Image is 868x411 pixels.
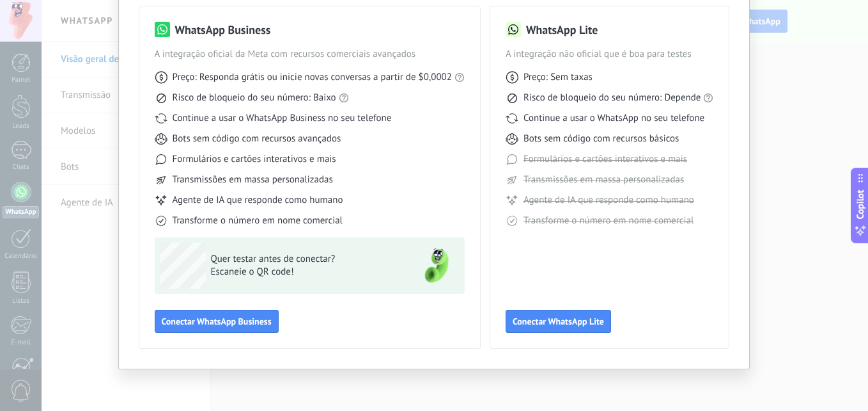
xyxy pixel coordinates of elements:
span: Transmissões em massa personalizadas [523,173,684,186]
img: green-phone.png [414,243,460,289]
span: Quer testar antes de conectar? [211,253,398,266]
span: A integração não oficial que é boa para testes [506,48,714,61]
span: Risco de bloqueio do seu número: Baixo [173,92,336,104]
span: Escaneie o QR code! [211,266,398,278]
button: Conectar WhatsApp Business [155,310,279,333]
span: Conectar WhatsApp Lite [513,317,604,326]
span: Agente de IA que responde como humano [173,194,343,207]
span: Preço: Sem taxas [523,71,593,84]
h3: WhatsApp Lite [526,22,598,38]
span: Agente de IA que responde como humano [523,194,694,207]
span: Formulários e cartões interativos e mais [173,153,336,166]
span: Transforme o número em nome comercial [173,214,343,227]
span: Transforme o número em nome comercial [523,214,694,227]
button: Conectar WhatsApp Lite [506,310,611,333]
span: Copilot [854,190,867,220]
span: A integração oficial da Meta com recursos comerciais avançados [155,48,465,61]
span: Continue a usar o WhatsApp no seu telefone [523,112,704,125]
span: Bots sem código com recursos básicos [523,133,679,145]
span: Formulários e cartões interativos e mais [523,153,687,166]
span: Risco de bloqueio do seu número: Depende [523,92,701,104]
span: Continue a usar o WhatsApp Business no seu telefone [173,112,392,125]
span: Transmissões em massa personalizadas [173,173,333,186]
span: Bots sem código com recursos avançados [173,133,341,145]
span: Preço: Responda grátis ou inicie novas conversas a partir de $0,0002 [173,71,452,84]
span: Conectar WhatsApp Business [162,317,272,326]
h3: WhatsApp Business [175,22,271,38]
